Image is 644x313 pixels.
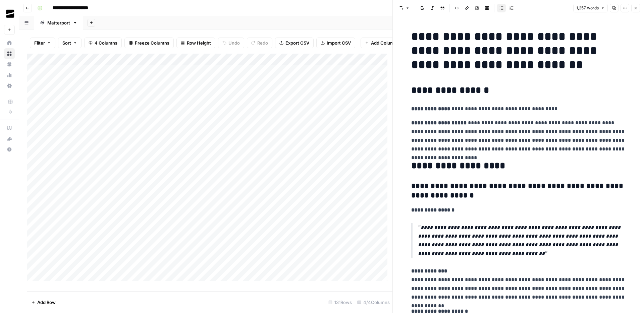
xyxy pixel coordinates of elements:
span: Import CSV [327,40,351,46]
button: Sort [58,38,82,48]
div: 131 Rows [326,297,355,308]
span: 4 Columns [95,40,117,46]
span: Add Column [371,40,397,46]
span: Export CSV [285,40,309,46]
div: Matterport [47,19,70,26]
span: Filter [34,40,45,46]
button: Add Row [27,297,60,308]
button: Freeze Columns [124,38,174,48]
button: Workspace: OGM [4,5,15,22]
button: What's new? [4,133,15,144]
span: Add Row [37,299,56,306]
button: Undo [218,38,244,48]
a: Usage [4,70,15,80]
button: Add Column [361,38,401,48]
button: 4 Columns [84,38,122,48]
button: Help + Support [4,144,15,155]
span: Sort [62,40,71,46]
a: Your Data [4,59,15,70]
span: Row Height [187,40,211,46]
button: 1,257 words [573,4,608,12]
a: Home [4,38,15,48]
a: Matterport [34,16,83,29]
span: Freeze Columns [135,40,169,46]
div: What's new? [4,134,14,144]
button: Export CSV [275,38,314,48]
a: Browse [4,48,15,59]
div: 4/4 Columns [355,297,392,308]
a: AirOps Academy [4,123,15,133]
button: Import CSV [316,38,355,48]
a: Settings [4,80,15,91]
span: Redo [257,40,268,46]
span: Undo [228,40,240,46]
button: Row Height [176,38,215,48]
span: 1,257 words [576,5,599,11]
img: OGM Logo [4,8,16,20]
button: Redo [247,38,272,48]
button: Filter [30,38,55,48]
